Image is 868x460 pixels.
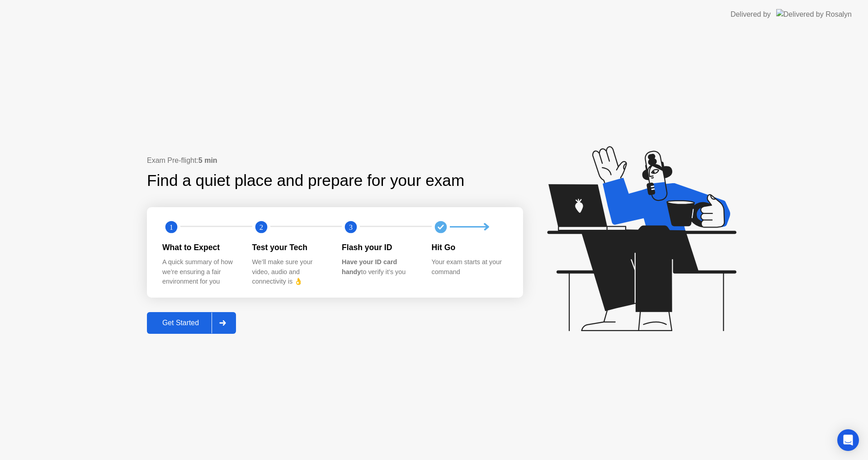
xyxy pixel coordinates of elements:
b: 5 min [198,156,217,164]
div: Flash your ID [342,242,417,253]
div: Exam Pre-flight: [147,155,523,166]
div: to verify it’s you [342,257,417,277]
div: We’ll make sure your video, audio and connectivity is 👌 [252,257,328,287]
div: Get Started [150,319,212,327]
text: 1 [170,223,173,231]
div: Your exam starts at your command [432,257,507,277]
div: A quick summary of how we’re ensuring a fair environment for you [162,257,238,287]
div: Open Intercom Messenger [837,429,859,451]
div: Test your Tech [252,242,328,253]
button: Get Started [147,312,236,334]
div: Hit Go [432,242,507,253]
div: What to Expect [162,242,238,253]
div: Delivered by [731,9,771,20]
text: 3 [349,223,353,231]
b: Have your ID card handy [342,258,397,275]
div: Find a quiet place and prepare for your exam [147,169,466,193]
text: 2 [259,223,263,231]
img: Delivered by Rosalyn [776,9,852,19]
